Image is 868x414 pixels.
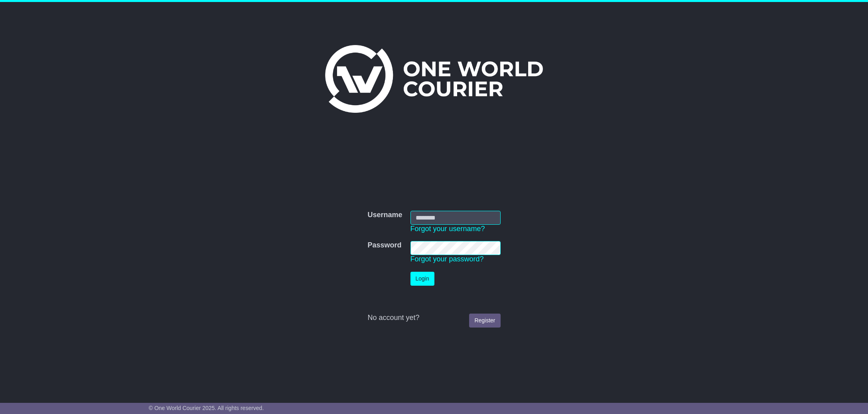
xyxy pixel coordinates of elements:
[367,241,401,250] label: Password
[410,272,434,286] button: Login
[410,225,485,233] a: Forgot your username?
[410,255,484,263] a: Forgot your password?
[367,314,500,322] div: No account yet?
[149,405,264,411] span: © One World Courier 2025. All rights reserved.
[469,314,500,328] a: Register
[325,45,543,113] img: One World
[367,211,402,220] label: Username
